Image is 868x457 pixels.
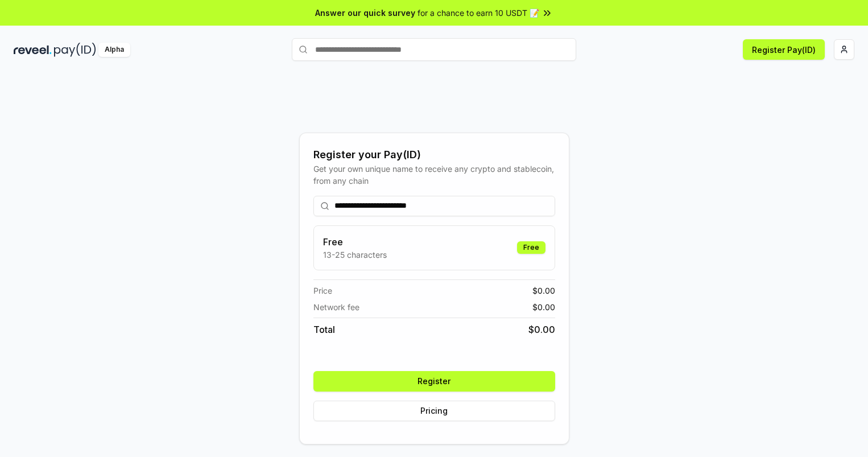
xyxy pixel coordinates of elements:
[517,241,545,254] div: Free
[14,43,52,57] img: reveel_dark
[313,323,335,336] span: Total
[315,7,415,19] span: Answer our quick survey
[54,43,96,57] img: pay_id
[313,163,555,187] div: Get your own unique name to receive any crypto and stablecoin, from any chain
[528,323,555,336] span: $ 0.00
[418,7,539,19] span: for a chance to earn 10 USDT 📝
[532,285,555,297] span: $ 0.00
[743,39,825,60] button: Register Pay(ID)
[532,301,555,313] span: $ 0.00
[313,285,332,297] span: Price
[313,147,555,163] div: Register your Pay(ID)
[313,301,359,313] span: Network fee
[313,371,555,392] button: Register
[313,401,555,421] button: Pricing
[323,249,387,261] p: 13-25 characters
[98,43,130,57] div: Alpha
[323,235,387,249] h3: Free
